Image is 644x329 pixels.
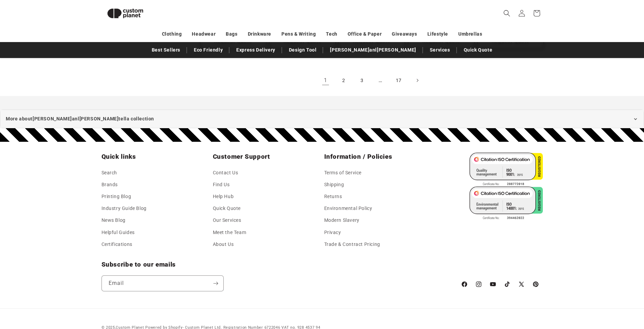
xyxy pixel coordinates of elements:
[233,44,279,56] a: Express Delivery
[324,214,360,226] a: Modern Slavery
[102,3,149,24] img: Custom Planet
[213,238,234,250] a: About Us
[213,214,241,226] a: Our Services
[200,73,543,88] nav: Pagination
[391,73,406,88] a: Page 17
[460,44,496,56] a: Quick Quote
[348,28,382,40] a: Office & Paper
[102,238,132,250] a: Certifications
[226,28,237,40] a: Bags
[102,191,131,202] a: Printing Blog
[324,169,362,179] a: Terms of Service
[324,179,344,191] a: Shipping
[102,179,118,191] a: Brands
[499,6,514,21] summary: Search
[426,44,454,56] a: Services
[213,179,230,191] a: Find Us
[373,73,388,88] span: …
[213,227,246,238] a: Meet the Team
[470,187,543,220] img: ISO 14001 Certified
[410,73,425,88] a: Next page
[324,153,431,161] h2: Information / Policies
[318,73,333,88] a: Page 1
[102,153,209,161] h2: Quick links
[102,260,454,269] h2: Subscribe to our emails
[324,202,372,214] a: Environmental Policy
[336,73,351,88] a: Page 2
[213,169,238,179] a: Contact Us
[281,28,316,40] a: Pens & Writing
[324,238,380,250] a: Trade & Contract Pricing
[327,44,419,56] a: [PERSON_NAME]anl[PERSON_NAME]
[162,28,182,40] a: Clothing
[326,28,337,40] a: Tech
[324,191,342,202] a: Returns
[208,275,223,291] button: Subscribe
[190,44,226,56] a: Eco Friendly
[470,153,543,187] img: ISO 9001 Certified
[148,44,184,56] a: Best Sellers
[458,28,482,40] a: Umbrellas
[102,214,126,226] a: News Blog
[355,73,370,88] a: Page 3
[102,169,117,179] a: Search
[392,28,417,40] a: Giveaways
[531,256,644,329] iframe: Chat Widget
[213,191,234,202] a: Help Hub
[102,202,147,214] a: Industry Guide Blog
[192,28,216,40] a: Headwear
[324,227,341,238] a: Privacy
[213,153,320,161] h2: Customer Support
[427,28,448,40] a: Lifestyle
[6,115,154,123] span: More about[PERSON_NAME]anl[PERSON_NAME]tella collection
[213,202,241,214] a: Quick Quote
[248,28,271,40] a: Drinkware
[102,227,135,238] a: Helpful Guides
[286,44,320,56] a: Design Tool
